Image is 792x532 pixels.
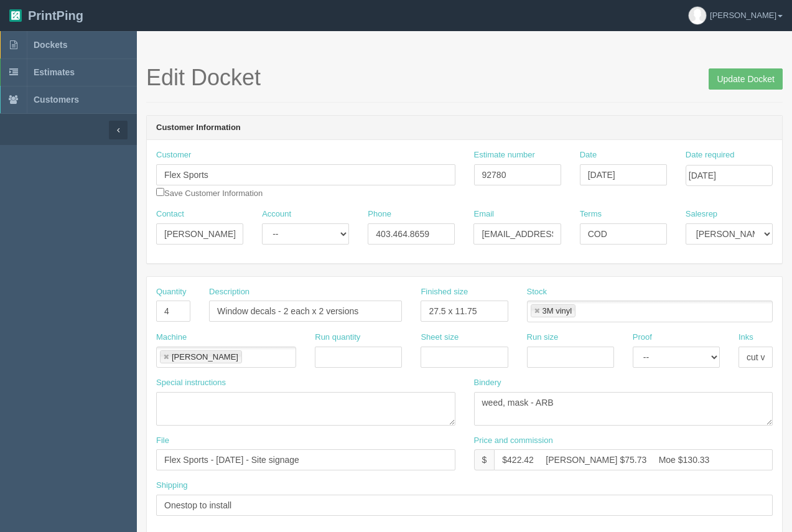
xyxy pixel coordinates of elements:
label: Shipping [156,480,188,492]
div: [PERSON_NAME] [172,353,238,361]
img: avatar_default-7531ab5dedf162e01f1e0bb0964e6a185e93c5c22dfe317fb01d7f8cd2b1632c.jpg [689,7,706,24]
label: Special instructions [156,377,226,389]
label: Machine [156,332,187,343]
label: Sheet size [421,332,459,343]
label: Description [209,286,249,298]
label: Account [262,208,291,220]
input: Enter customer name [156,164,455,185]
label: Proof [633,332,652,343]
span: Dockets [34,40,67,50]
label: Date [580,149,597,161]
label: Phone [368,208,391,220]
label: File [156,435,169,447]
label: Inks [738,332,753,343]
label: Finished size [421,286,468,298]
label: Bindery [474,377,501,389]
span: Estimates [34,67,75,77]
label: Quantity [156,286,186,298]
label: Terms [580,208,602,220]
span: Customers [34,95,79,105]
header: Customer Information [147,116,782,141]
label: Stock [527,286,547,298]
label: Date required [686,149,735,161]
div: 3M vinyl [543,307,572,315]
label: Run quantity [315,332,360,343]
div: $ [474,449,495,470]
label: Run size [527,332,559,343]
div: Save Customer Information [156,149,455,199]
h1: Edit Docket [146,65,783,90]
label: Price and commission [474,435,553,447]
label: Salesrep [686,208,717,220]
label: Contact [156,208,184,220]
input: Update Docket [709,68,783,90]
label: Estimate number [474,149,535,161]
textarea: weed, mask - ARB [474,392,773,426]
img: logo-3e63b451c926e2ac314895c53de4908e5d424f24456219fb08d385ab2e579770.png [9,9,22,22]
label: Customer [156,149,191,161]
label: Email [473,208,494,220]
